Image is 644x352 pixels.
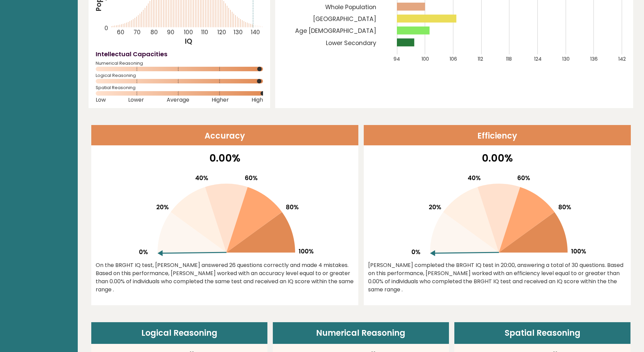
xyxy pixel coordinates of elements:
span: Lower [128,99,144,101]
div: [PERSON_NAME] completed the BRGHT IQ test in 20:00, answering a total of 30 questions. Based on t... [368,261,626,294]
tspan: 124 [534,56,542,62]
span: Logical Reasoning [96,74,263,77]
header: Accuracy [91,125,358,145]
header: Numerical Reasoning [273,322,449,344]
p: 0.00% [368,150,626,166]
tspan: 120 [217,28,226,36]
span: Average [167,99,189,101]
tspan: 94 [393,56,400,62]
span: Low [96,99,106,101]
tspan: 100 [422,56,429,62]
tspan: Age [DEMOGRAPHIC_DATA] [295,27,376,35]
tspan: 142 [618,56,626,62]
tspan: 106 [450,56,457,62]
tspan: Lower Secondary [326,39,376,47]
tspan: 118 [506,56,512,62]
span: High [252,99,263,101]
tspan: 80 [150,28,158,36]
span: Numerical Reasoning [96,62,263,65]
tspan: 136 [590,56,598,62]
tspan: 140 [251,28,260,36]
tspan: 110 [201,28,208,36]
tspan: 0 [104,24,108,32]
p: 0.00% [96,150,354,166]
div: On the BRGHT IQ test, [PERSON_NAME] answered 26 questions correctly and made 4 mistakes. Based on... [96,261,354,294]
header: Efficiency [364,125,631,145]
tspan: 90 [167,28,174,36]
tspan: [GEOGRAPHIC_DATA] [313,15,376,23]
tspan: 130 [234,28,243,36]
tspan: 60 [117,28,124,36]
span: Higher [212,99,229,101]
header: Logical Reasoning [91,322,267,344]
header: Spatial Reasoning [454,322,630,344]
tspan: 130 [562,56,570,62]
tspan: 112 [478,56,483,62]
tspan: Whole Population [325,3,376,11]
tspan: 70 [134,28,141,36]
span: Spatial Reasoning [96,86,263,89]
h4: Intellectual Capacities [96,49,263,59]
tspan: 100 [184,28,193,36]
tspan: IQ [185,37,193,46]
